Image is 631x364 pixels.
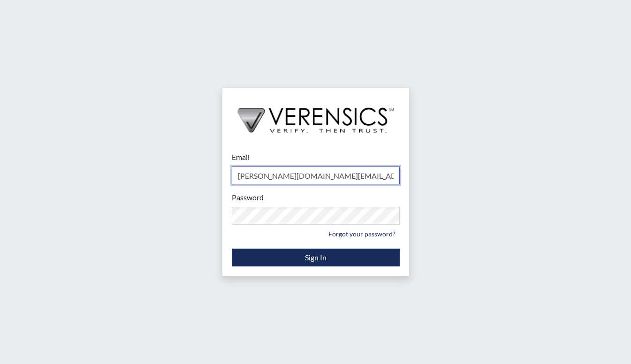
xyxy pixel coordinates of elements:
label: Password [232,192,264,203]
img: logo-wide-black.2aad4157.png [222,88,409,143]
button: Sign In [232,249,400,266]
label: Email [232,152,250,163]
a: Forgot your password? [324,227,400,241]
input: Email [232,167,400,184]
